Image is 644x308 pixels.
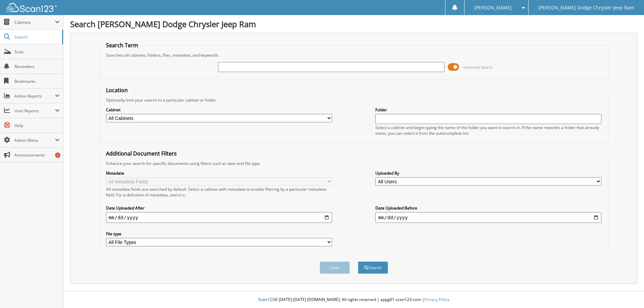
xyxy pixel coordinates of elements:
button: Search [358,261,388,274]
label: Uploaded By [375,170,601,176]
span: Admin Menu [14,137,55,143]
input: end [375,212,601,223]
span: Scan [14,49,60,55]
div: © [DATE]-[DATE] [DOMAIN_NAME]. All rights reserved | appg01-scan123-com | [63,292,644,308]
div: All metadata fields are searched by default. Select a cabinet with metadata to enable filtering b... [106,186,332,198]
span: Search [14,34,59,40]
div: Enhance your search for specific documents using filters such as date and file type. [103,161,605,166]
span: Admin Reports [14,93,55,99]
div: Searches all cabinets, folders, files, metadata, and keywords [103,52,605,58]
a: Privacy Policy [424,297,449,302]
label: Date Uploaded After [106,205,332,211]
span: [PERSON_NAME] Dodge Chrysler Jeep Ram [538,6,634,10]
input: start [106,212,332,223]
div: Select a cabinet and begin typing the name of the folder you want to search in. If the name match... [375,125,601,136]
img: scan123-logo-white.svg [7,3,57,12]
div: Optionally limit your search to a particular cabinet or folder [103,97,605,103]
a: here [176,192,185,198]
span: Bookmarks [14,78,60,84]
span: Cabinets [14,19,55,25]
label: Date Uploaded Before [375,205,601,211]
span: User Reports [14,108,55,114]
span: Help [14,123,60,128]
legend: Location [103,86,131,94]
span: Advanced Search [463,65,493,70]
button: Clear [320,261,350,274]
h1: Search [PERSON_NAME] Dodge Chrysler Jeep Ram [70,18,637,29]
span: Announcements [14,152,60,158]
span: Reminders [14,64,60,69]
span: Scan123 [258,297,274,302]
legend: Search Term [103,42,142,49]
div: 1 [55,152,60,158]
span: [PERSON_NAME] [474,6,512,10]
label: Folder [375,107,601,113]
label: Cabinet [106,107,332,113]
legend: Additional Document Filters [103,150,180,157]
label: File type [106,231,332,237]
label: Metadata [106,170,332,176]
